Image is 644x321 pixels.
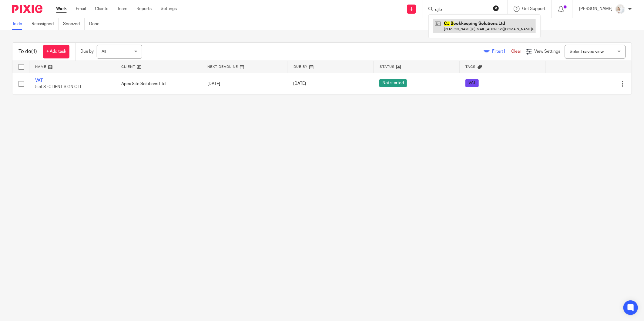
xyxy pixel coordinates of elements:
[161,6,177,12] a: Settings
[522,7,545,11] span: Get Support
[492,49,511,54] span: Filter
[570,50,604,54] span: Select saved view
[502,49,507,54] span: (1)
[115,73,201,94] td: Apex Site Solutions Ltd
[511,49,521,54] a: Clear
[12,18,27,30] a: To do
[201,73,287,94] td: [DATE]
[379,79,407,87] span: Not started
[117,6,127,12] a: Team
[293,82,306,86] span: [DATE]
[579,6,612,12] p: [PERSON_NAME]
[63,18,85,30] a: Snoozed
[102,50,106,54] span: All
[136,6,152,12] a: Reports
[31,49,37,54] span: (1)
[80,48,94,55] p: Due by
[32,18,59,30] a: Reassigned
[434,7,489,13] input: Search
[56,6,67,12] a: Work
[465,79,479,87] span: VAT
[466,65,476,68] span: Tags
[76,6,86,12] a: Email
[35,78,43,83] a: VAT
[35,85,82,89] span: 5 of 8 · CLIENT SIGN OFF
[89,18,104,30] a: Done
[615,4,625,14] img: Image.jpeg
[43,45,69,58] a: + Add task
[493,5,499,11] button: Clear
[12,5,42,13] img: Pixie
[95,6,108,12] a: Clients
[18,48,37,55] h1: To do
[534,49,560,54] span: View Settings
